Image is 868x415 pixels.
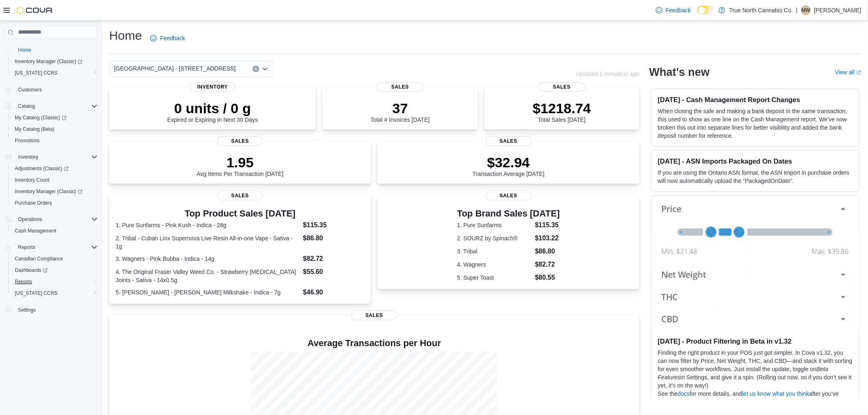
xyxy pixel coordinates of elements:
[11,198,98,208] span: Purchase Orders
[457,209,560,219] h3: Top Brand Sales [DATE]
[11,265,98,275] span: Dashboards
[370,100,429,123] div: Total # Invoices [DATE]
[15,242,39,252] button: Reports
[8,186,101,197] a: Inventory Manager (Classic)
[15,305,39,315] a: Settings
[15,255,63,262] span: Canadian Compliance
[15,177,50,183] span: Inventory Count
[697,14,698,15] span: Dark Mode
[814,5,861,15] p: [PERSON_NAME]
[18,244,35,251] span: Reports
[15,101,98,111] span: Catalog
[11,226,98,236] span: Cash Management
[109,27,142,44] h1: Home
[18,87,42,93] span: Customers
[2,242,101,253] button: Reports
[801,5,811,15] div: Marilyn Witzmann
[116,234,300,251] dt: 2. Tribal - Cuban Linx Supernova Live Resin All-in-one Vape - Sativa - 1g
[377,82,423,92] span: Sales
[11,57,98,66] span: Inventory Manager (Classic)
[2,84,101,96] button: Customers
[535,233,560,243] dd: $103.22
[303,220,365,230] dd: $115.35
[15,101,38,111] button: Catalog
[658,337,853,345] h3: [DATE] - Product Filtering in Beta in v1.32
[11,136,98,146] span: Promotions
[11,265,51,275] a: Dashboards
[116,338,633,348] h4: Average Transactions per Hour
[15,70,57,76] span: [US_STATE] CCRS
[18,307,36,313] span: Settings
[11,254,66,264] a: Canadian Compliance
[576,71,640,77] p: Updated 1 minute(s) ago
[15,228,56,234] span: Cash Management
[15,188,82,195] span: Inventory Manager (Classic)
[457,274,532,282] dt: 5. Super Toast
[253,66,259,72] button: Clear input
[15,278,32,285] span: Reports
[796,5,798,15] p: |
[11,254,98,264] span: Canadian Compliance
[303,233,365,243] dd: $86.80
[486,136,532,146] span: Sales
[15,290,57,296] span: [US_STATE] CCRS
[303,267,365,277] dd: $55.60
[11,68,98,78] span: Washington CCRS
[15,152,98,162] span: Inventory
[18,47,31,53] span: Home
[535,273,560,283] dd: $80.55
[15,214,46,224] button: Operations
[11,277,98,287] span: Reports
[8,112,101,123] a: My Catalog (Classic)
[11,124,58,134] a: My Catalog (Beta)
[15,137,40,144] span: Promotions
[15,84,98,95] span: Customers
[8,276,101,287] button: Reports
[697,6,715,14] input: Dark Mode
[11,57,86,66] a: Inventory Manager (Classic)
[370,100,429,116] p: 37
[303,254,365,264] dd: $82.72
[196,154,283,177] div: Avg Items Per Transaction [DATE]
[11,288,61,298] a: [US_STATE] CCRS
[11,124,98,134] span: My Catalog (Beta)
[11,198,55,208] a: Purchase Orders
[8,197,101,209] button: Purchase Orders
[167,100,258,123] div: Expired or Expiring in Next 30 Days
[535,246,560,256] dd: $86.80
[457,260,532,269] dt: 4. Wagners
[15,58,82,65] span: Inventory Manager (Classic)
[18,103,35,109] span: Catalog
[457,247,532,255] dt: 3. Tribal
[658,107,853,140] p: When closing the safe and making a bank deposit in the same transaction, this used to show as one...
[2,44,101,56] button: Home
[15,267,48,274] span: Dashboards
[18,216,42,223] span: Operations
[15,214,98,224] span: Operations
[15,305,98,315] span: Settings
[8,174,101,186] button: Inventory Count
[15,114,66,121] span: My Catalog (Classic)
[116,268,300,284] dt: 4. The Original Fraser Valley Weed Co. - Strawberry [MEDICAL_DATA] Joints - Sativa - 14x0.5g
[658,390,853,406] p: See the for more details, and after you’ve given it a try.
[11,164,98,173] span: Adjustments (Classic)
[857,70,861,75] svg: External link
[190,82,235,92] span: Inventory
[160,34,185,42] span: Feedback
[15,45,98,55] span: Home
[303,287,365,297] dd: $46.90
[147,30,188,46] a: Feedback
[2,304,101,316] button: Settings
[8,56,101,67] a: Inventory Manager (Classic)
[8,135,101,146] button: Promotions
[15,165,69,172] span: Adjustments (Classic)
[11,226,59,236] a: Cash Management
[18,154,38,160] span: Inventory
[666,6,691,14] span: Feedback
[11,187,86,196] a: Inventory Manager (Classic)
[8,163,101,174] a: Adjustments (Classic)
[802,5,810,15] span: MW
[217,191,263,201] span: Sales
[11,175,98,185] span: Inventory Count
[835,69,861,75] a: View allExternal link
